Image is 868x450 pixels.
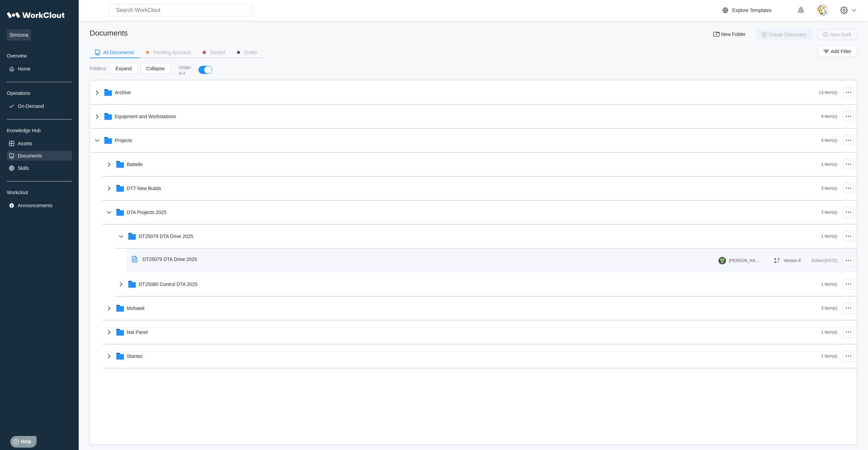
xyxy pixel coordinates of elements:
[718,257,726,264] img: gator.png
[821,354,837,359] div: 1 Item(s)
[153,50,191,55] div: Pending Approval
[90,29,128,38] div: Documents
[18,203,52,208] div: Announcements
[231,47,262,58] button: Drafts
[196,47,231,58] button: Denied
[7,128,72,133] div: Knowledge Hub
[143,257,197,262] div: DT25079 DTA Drive 2025
[783,258,801,263] div: Version 8
[18,153,42,159] div: Documents
[721,6,793,14] a: Explore Templates
[139,282,198,287] div: DT25080 Control DTA 2025
[127,353,143,359] div: Stantec
[732,8,772,13] div: Explore Templates
[821,186,837,191] div: 3 Item(s)
[127,329,148,335] div: Nat Panel
[821,330,837,335] div: 1 Item(s)
[139,234,193,239] div: DT25079 DTA Drive 2025
[140,47,196,58] button: Pending Approval
[821,210,837,215] div: 2 Item(s)
[7,190,72,195] div: Workclout
[127,162,143,167] div: Battelle
[818,46,857,57] button: Add Filter
[90,66,107,71] div: Folders :
[821,114,837,119] div: 6 Item(s)
[7,151,72,161] a: Documents
[90,47,140,58] button: All Documents
[817,4,828,16] img: download.jpg
[18,165,29,171] div: Skills
[756,29,812,40] button: Create Document
[817,29,857,40] button: New Draft
[127,210,167,215] div: DTA Projects 2025
[179,65,192,76] div: Order a-z
[18,66,30,72] div: Home
[115,90,131,95] div: Archive
[103,50,134,55] div: All Documents
[7,163,72,173] a: Skills
[821,234,837,239] div: 1 Item(s)
[831,49,851,54] span: Add Filter
[244,50,257,55] div: Drafts
[7,64,72,74] a: Home
[821,306,837,311] div: 3 Item(s)
[709,29,751,40] button: New Folder
[146,66,165,71] span: Collapse
[210,50,225,55] div: Denied
[127,305,145,311] div: Mohawk
[769,32,806,37] span: Create Document
[18,141,32,146] div: Assets
[109,4,252,16] input: Search WorkClout
[116,66,132,71] span: Expand
[821,282,837,287] div: 1 Item(s)
[830,32,851,37] span: New Draft
[127,186,161,191] div: DT7 New Builds
[7,139,72,148] a: Assets
[115,138,132,143] div: Projects
[7,29,31,40] span: Simcona
[140,63,170,74] button: Collapse
[7,53,72,59] div: Overview
[819,90,837,95] div: 13 Item(s)
[115,114,176,119] div: Equipment and Workstations
[821,138,837,143] div: 6 Item(s)
[721,32,746,37] span: New Folder
[7,101,72,111] a: On-Demand
[729,258,760,263] div: [PERSON_NAME]
[18,103,44,109] div: On-Demand
[812,257,837,265] div: Edited [DATE]
[7,201,72,210] a: Announcements
[821,162,837,167] div: 1 Item(s)
[7,90,72,96] div: Operations
[110,63,138,74] button: Expand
